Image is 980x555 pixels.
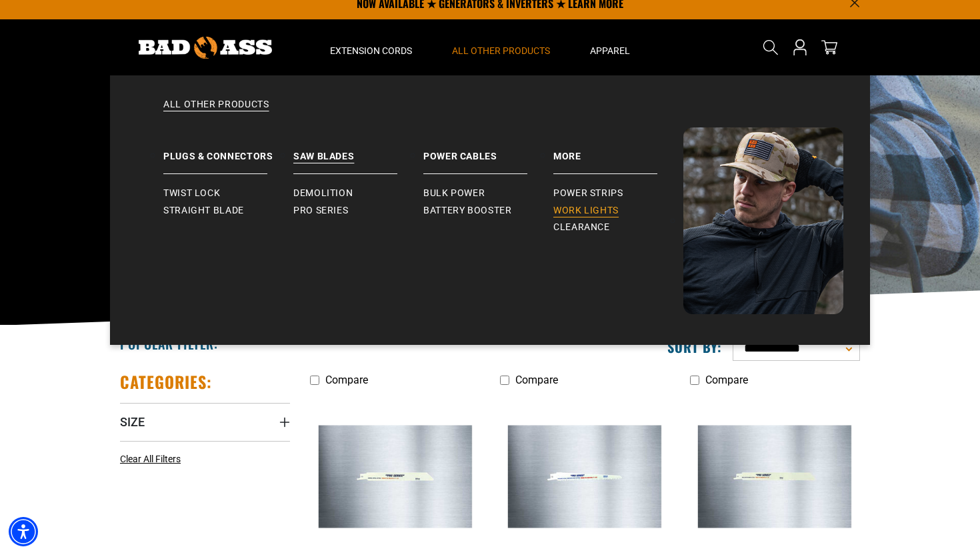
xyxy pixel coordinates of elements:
[163,202,293,219] a: Straight Blade
[590,45,630,57] span: Apparel
[705,374,748,386] span: Compare
[819,39,840,55] a: cart
[452,45,550,57] span: All Other Products
[423,187,485,199] span: Bulk Power
[293,202,423,219] a: Pro Series
[310,19,432,75] summary: Extension Cords
[691,425,859,528] img: 8 In 14 TPI Metal/Wood/Rubber Cutting Recip Blade
[515,374,558,386] span: Compare
[120,335,218,352] h2: Popular Filter:
[501,425,669,528] img: Roughing In Wood Cutting Blades
[553,205,619,217] span: Work Lights
[293,205,348,217] span: Pro Series
[137,98,843,127] a: All Other Products
[163,127,293,174] a: Plugs & Connectors
[325,374,368,386] span: Compare
[432,19,570,75] summary: All Other Products
[423,127,553,174] a: Power Cables
[553,187,623,199] span: Power Strips
[553,219,683,236] a: Clearance
[423,202,553,219] a: Battery Booster
[120,454,181,464] span: Clear All Filters
[163,185,293,202] a: Twist Lock
[120,372,212,392] h2: Categories:
[9,517,38,546] div: Accessibility Menu
[553,185,683,202] a: Power Strips
[120,414,145,430] span: Size
[163,187,220,199] span: Twist Lock
[293,127,423,174] a: Saw Blades
[553,202,683,219] a: Work Lights
[789,19,811,75] a: Open this option
[683,127,843,314] img: Bad Ass Extension Cords
[760,37,781,58] summary: Search
[553,127,683,174] a: Battery Booster More Power Strips
[163,205,244,217] span: Straight Blade
[293,185,423,202] a: Demolition
[423,205,512,217] span: Battery Booster
[423,185,553,202] a: Bulk Power
[293,187,353,199] span: Demolition
[120,452,186,466] a: Clear All Filters
[120,403,290,440] summary: Size
[570,19,650,75] summary: Apparel
[330,45,412,57] span: Extension Cords
[311,425,479,528] img: Metal & PVC Pipe Cutting Reciprocal Blade - 6 inch
[139,37,272,59] img: Bad Ass Extension Cords
[553,221,610,233] span: Clearance
[667,338,722,356] label: Sort by:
